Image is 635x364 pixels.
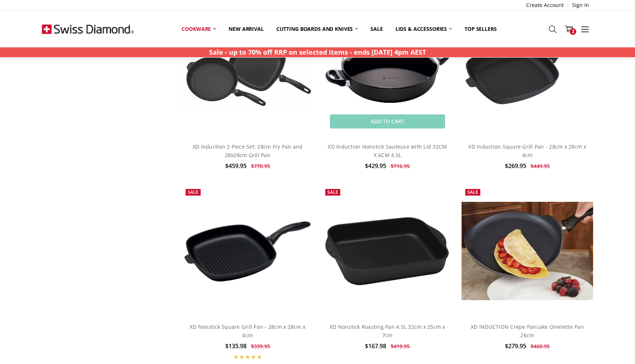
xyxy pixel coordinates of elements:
[364,21,389,37] a: Sale
[365,342,386,350] span: $167.98
[182,185,313,317] a: XD Nonstick Square Grill Pan - 28cm x 28cm x 4cm
[270,21,365,37] a: Cutting boards and knives
[182,33,313,109] img: XD Induction 2 Piece Set: 28cm Fry Pan and 28x28cm Grill Pan
[251,163,270,170] span: $770.95
[462,202,593,300] img: XD INDUCTION Crepe Pancake Omelette Pan 26cm
[209,48,426,57] strong: Sale - up to 70% off RRP on selected items - ends [DATE] 4pm AEST
[391,343,410,350] span: $419.95
[328,143,447,158] a: XD Induction Nonstick Sauteuse with Lid 32CM X 6CM 4.5L
[531,163,550,170] span: $449.95
[462,34,593,108] img: XD Induction Square Grill Pan - 28cm x 28cm x 4cm
[188,189,198,195] span: Sale
[365,162,386,170] span: $429.95
[330,323,445,338] a: XD Nonstick Roasting Pan 4.5L 32cm x 25cm x 7cm
[458,21,503,37] a: Top Sellers
[193,143,303,158] a: XD Induction 2 Piece Set: 28cm Fry Pan and 28x28cm Grill Pan
[225,342,247,350] span: $135.98
[330,114,445,128] a: Add to Cart
[570,28,576,35] span: 2
[327,189,338,195] span: Sale
[225,162,247,170] span: $459.95
[505,342,526,350] span: $279.95
[561,20,577,38] a: 2
[389,21,458,37] a: Lids & Accessories
[468,143,586,158] a: XD Induction Square Grill Pan - 28cm x 28cm x 4cm
[471,323,584,338] a: XD INDUCTION Crepe Pancake Omelette Pan 26cm
[322,36,453,106] img: XD Induction Nonstick Sauteuse with Lid 32CM X 6CM 4.5L
[182,5,313,136] a: XD Induction 2 Piece Set: 28cm Fry Pan and 28x28cm Grill Pan
[190,323,305,338] a: XD Nonstick Square Grill Pan - 28cm x 28cm x 4cm
[222,21,270,37] a: New arrival
[467,189,478,195] span: Sale
[462,185,593,317] a: XD INDUCTION Crepe Pancake Omelette Pan 26cm
[251,343,270,350] span: $339.95
[175,21,222,37] a: Cookware
[322,185,453,317] a: XD Nonstick Roasting Pan 4.5L 32cm x 25cm x 7cm
[391,163,410,170] span: $716.95
[42,11,134,47] img: Free Shipping On Every Order
[322,5,453,136] a: XD Induction Nonstick Sauteuse with Lid 32CM X 6CM 4.5L
[182,218,313,285] img: XD Nonstick Square Grill Pan - 28cm x 28cm x 4cm
[531,343,550,350] span: $460.95
[322,213,453,289] img: XD Nonstick Roasting Pan 4.5L 32cm x 25cm x 7cm
[505,162,526,170] span: $269.95
[462,5,593,136] a: XD Induction Square Grill Pan - 28cm x 28cm x 4cm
